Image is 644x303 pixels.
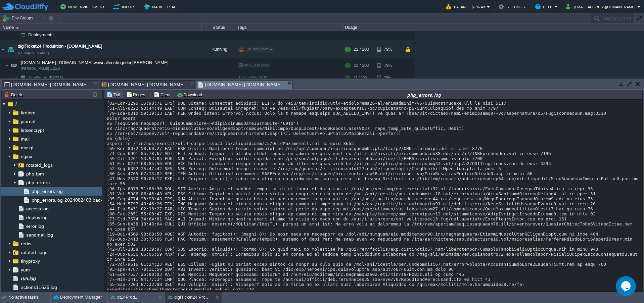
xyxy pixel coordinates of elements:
[25,162,54,168] a: rotated_logs
[377,72,399,83] div: 79%
[101,81,189,89] span: [DOMAIN_NAME] [DOMAIN_NAME] wowi allenstingeder [PERSON_NAME] : Add-Ons
[20,60,170,65] span: [DOMAIN_NAME] [DOMAIN_NAME] wowi allenstingeder [PERSON_NAME]
[1,23,201,31] div: Name
[202,40,235,58] div: Running
[19,110,37,116] a: firebird
[499,3,527,11] button: Settings
[238,63,269,67] span: no SLB access
[25,171,45,177] a: php-fpm
[354,72,367,83] div: 21 / 200
[19,118,36,124] a: journal
[113,3,138,11] button: Import
[14,72,18,83] img: AMDAwAAAACH5BAEAAAAALAAAAAABAAEAAAICRAEAOw==
[236,23,342,31] div: Tags
[19,284,58,290] a: actions11625.log
[19,136,31,142] a: mail
[354,40,369,58] div: 21 / 200
[110,294,137,301] button: dt24Prod1
[343,23,414,31] div: Usage
[535,3,554,11] button: Help
[19,249,48,255] a: rotated_logs
[377,40,399,58] div: 79%
[25,214,49,220] a: deploy.log
[446,3,487,11] button: Balance $196.40
[19,145,34,151] a: mysql
[19,267,31,273] a: yum
[8,292,50,303] div: No active tasks
[18,30,28,40] img: AMDAwAAAACH5BAEAAAAALAAAAAABAAEAAAICRAEAOw==
[4,81,92,89] span: [DOMAIN_NAME] [DOMAIN_NAME] wowi allenstingeder [PERSON_NAME] : Web SSH
[14,30,18,40] img: AMDAwAAAACH5BAEAAAAALAAAAAABAAEAAAICRAEAOw==
[154,92,173,98] button: Clear
[25,206,50,212] a: access.log
[616,276,637,296] iframe: chat widget
[20,60,170,65] a: [DOMAIN_NAME] [DOMAIN_NAME] wowi allenstingeder [PERSON_NAME][PERSON_NAME] 1.22.0
[18,50,49,56] a: [DOMAIN_NAME]
[21,67,60,71] span: [PERSON_NAME] 1.22.0
[144,3,181,11] button: Marketplace
[566,3,637,11] button: [EMAIL_ADDRESS][DOMAIN_NAME]
[4,92,26,98] button: Delete
[53,294,102,301] button: Deployment Manager
[18,43,102,50] a: digiTicket24 Produktion - [DOMAIN_NAME]
[28,32,55,38] a: Deployments
[18,72,28,83] img: AMDAwAAAACH5BAEAAAAALAAAAAABAAEAAAICRAEAOw==
[177,92,204,98] button: Download
[126,92,147,98] button: Pages
[2,13,36,23] button: Env Groups
[354,59,369,72] div: 21 / 200
[14,101,18,107] a: /
[49,75,63,80] span: (58033)
[25,223,45,229] a: error.log
[30,197,109,203] a: php_errors.log-2024082403.backup
[238,75,267,79] span: 1.22.0-php-7.4.30
[107,92,122,98] button: Tail
[377,59,399,72] div: 79%
[253,47,272,51] span: digiTicket24
[2,3,48,11] img: CloudJiffy
[25,180,51,186] a: php_errors
[19,153,33,159] a: nginx
[202,23,235,31] div: Status
[30,188,64,194] a: php_errors.log
[9,59,18,72] img: AMDAwAAAACH5BAEAAAAALAAAAAABAAEAAAICRAEAOw==
[5,59,9,72] img: AMDAwAAAACH5BAEAAAAALAAAAAABAAEAAAICRAEAOw==
[28,75,64,81] span: AppServer
[0,40,6,58] img: AMDAwAAAACH5BAEAAAAALAAAAAABAAEAAAICRAEAOw==
[6,40,15,58] img: AMDAwAAAACH5BAEAAAAALAAAAAABAAEAAAICRAEAOw==
[19,241,32,247] span: redis
[19,127,45,133] a: letsencrypt
[198,81,286,89] span: [DOMAIN_NAME] [DOMAIN_NAME] wowi allenstingeder [PERSON_NAME] : Log
[19,258,41,264] a: tinyproxy
[168,294,210,301] button: digiTicket24 Produktion - [DOMAIN_NAME]
[207,92,642,98] div: php_errors.log
[19,275,37,282] a: run.log
[28,75,64,81] a: AppServer(58033)
[25,232,54,238] a: sendmail.log
[16,27,19,29] img: AMDAwAAAACH5BAEAAAAALAAAAAABAAEAAAICRAEAOw==
[60,3,107,11] button: New Environment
